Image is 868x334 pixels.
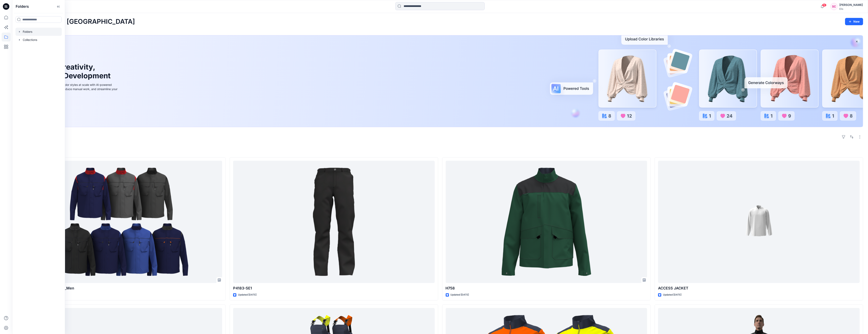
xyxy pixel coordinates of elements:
a: ACCESS JACKET [658,161,860,283]
p: H758 [446,285,647,291]
div: [PERSON_NAME] [839,2,863,7]
a: P4183-SE1 [233,161,435,283]
p: Updated [DATE] [663,293,681,297]
p: Updated [DATE] [238,293,256,297]
button: New [845,18,863,25]
h1: Unleash Creativity, Speed Up Development [27,63,112,80]
div: Elis [839,7,863,10]
div: Explore ideas faster and recolor styles at scale with AI-powered tools that boost creativity, red... [27,83,118,95]
div: SC [830,3,838,10]
p: MOTION_H704-X_Jacket_Men [21,285,222,291]
a: MOTION_H704-X_Jacket_Men [21,161,222,283]
p: P4183-SE1 [233,285,435,291]
p: ACCESS JACKET [658,285,860,291]
a: Discover more [27,100,118,108]
h4: Styles [17,148,863,153]
span: 16 [822,3,827,7]
h2: Welcome back, [GEOGRAPHIC_DATA] [17,18,135,25]
a: H758 [446,161,647,283]
p: Updated [DATE] [451,293,469,297]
